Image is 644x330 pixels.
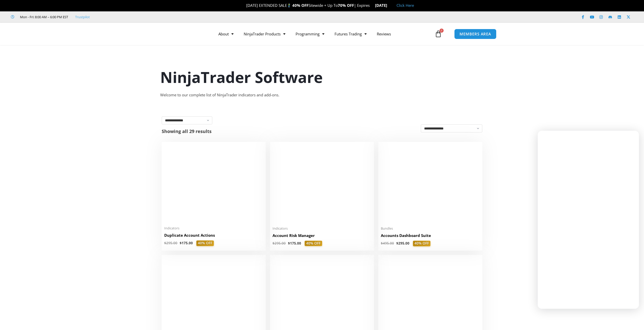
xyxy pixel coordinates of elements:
bdi: 295.00 [164,241,177,245]
strong: 70% OFF [338,3,354,8]
a: Account Risk Manager [273,233,371,241]
img: 🏭 [387,4,391,7]
bdi: 295.00 [273,241,286,246]
span: $ [288,241,290,246]
span: Bundles [381,226,480,231]
img: ⌛ [370,4,374,7]
span: Indicators [273,226,371,231]
span: Indicators [164,226,263,230]
h2: Account Risk Manager [273,233,371,238]
strong: 40% OFF [292,3,308,8]
h2: Accounts Dashboard Suite [381,233,480,238]
span: Mon - Fri: 8:00 AM – 6:00 PM EST [19,14,68,20]
img: 🎉 [242,4,246,7]
nav: Menu [213,28,433,40]
span: 40% OFF [305,241,322,246]
select: Shop order [421,124,482,133]
span: 0 [440,29,444,33]
a: Futures Trading [329,28,372,40]
img: Accounts Dashboard Suite [381,144,480,223]
span: [DATE] EXTENDED SALE Sitewide + Up To | Expires [241,3,375,8]
a: Programming [290,28,329,40]
img: LogoAI | Affordable Indicators – NinjaTrader [141,25,195,43]
a: 0 [427,27,449,41]
a: Accounts Dashboard Suite [381,233,480,241]
div: Welcome to our complete list of NinjaTrader indicators and add-ons. [160,92,484,99]
span: $ [180,241,182,245]
a: NinjaTrader Products [239,28,290,40]
strong: [DATE] [375,3,391,8]
a: Click Here [397,3,414,8]
iframe: Intercom live chat [538,131,639,309]
img: Account Risk Manager [273,144,371,223]
img: Duplicate Account Actions [164,144,263,223]
bdi: 495.00 [381,241,394,246]
span: 40% OFF [413,241,430,246]
a: MEMBERS AREA [454,29,496,39]
iframe: Intercom live chat [627,313,639,325]
p: Showing all 29 results [162,129,212,134]
a: Duplicate Account Actions [164,233,263,240]
span: $ [396,241,398,246]
a: Reviews [372,28,396,40]
h2: Duplicate Account Actions [164,233,263,238]
a: About [213,28,239,40]
span: $ [273,241,275,246]
span: $ [164,241,166,245]
bdi: 175.00 [180,241,193,245]
span: MEMBERS AREA [460,32,491,36]
bdi: 295.00 [396,241,409,246]
a: Trustpilot [75,14,90,20]
span: $ [381,241,383,246]
img: 🏌️‍♂️ [287,4,291,7]
bdi: 175.00 [288,241,301,246]
span: 40% OFF [196,240,214,246]
h1: NinjaTrader Software [160,67,484,88]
